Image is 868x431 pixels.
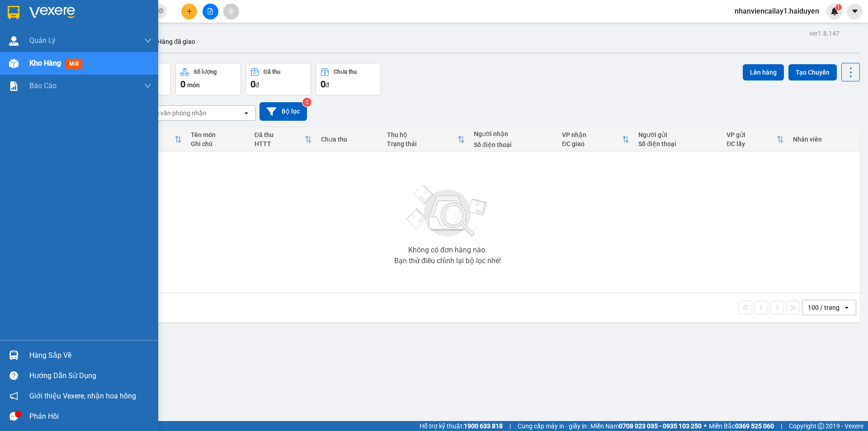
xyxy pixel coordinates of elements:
[321,136,378,143] div: Chưa thu
[9,412,18,421] span: message
[186,8,193,14] span: plus
[743,64,784,81] button: Lên hàng
[334,69,357,75] div: Chưa thu
[255,140,305,147] div: HTTT
[402,180,493,243] img: svg+xml;base64,PHN2ZyBjbGFzcz0ibGlzdC1wbHVnX19zdmciIHhtbG5zPSJodHRwOi8vd3d3LnczLm9yZy8yMDAwL3N2Zy...
[29,80,57,91] span: Báo cáo
[387,131,458,138] div: Thu hộ
[321,79,325,90] span: 0
[29,390,136,402] span: Giới thiệu Vexere, nhận hoa hồng
[420,421,503,431] span: Hỗ trợ kỹ thuật:
[387,140,458,147] div: Trạng thái
[557,128,634,152] th: Toggle SortBy
[562,131,622,138] div: VP nhận
[9,36,19,46] img: warehouse-icon
[735,422,774,430] strong: 0369 525 060
[727,5,826,17] span: nhanviencailay1.haiduyen
[223,4,239,19] button: aim
[150,31,203,52] button: Hàng đã giao
[704,424,707,428] span: ⚪️
[847,4,863,19] button: caret-down
[180,79,185,90] span: 0
[255,131,305,138] div: Đã thu
[518,421,588,431] span: Cung cấp máy in - giấy in:
[175,63,241,95] button: Số lượng0món
[191,140,245,147] div: Ghi chú
[835,4,842,10] sup: 1
[66,59,82,69] span: mới
[638,140,717,147] div: Số điện thoại
[29,59,61,67] span: Kho hàng
[394,257,501,265] div: Bạn thử điều chỉnh lại bộ lọc nhé!
[808,303,840,312] div: 100 / trang
[29,410,151,423] div: Phản hồi
[158,8,164,14] span: close-circle
[726,131,777,138] div: VP gửi
[316,63,381,95] button: Chưa thu0đ
[325,81,329,89] span: đ
[619,422,702,430] strong: 0708 023 035 - 0935 103 250
[709,421,774,431] span: Miền Bắc
[158,7,164,16] span: close-circle
[181,4,197,19] button: plus
[788,64,837,81] button: Tạo Chuyến
[9,59,19,68] img: warehouse-icon
[781,421,782,431] span: |
[193,69,217,75] div: Số lượng
[9,81,19,91] img: solution-icon
[474,130,553,137] div: Người nhận
[29,349,151,362] div: Hàng sắp về
[722,128,788,152] th: Toggle SortBy
[250,128,316,152] th: Toggle SortBy
[250,79,255,90] span: 0
[408,246,487,254] div: Không có đơn hàng nào.
[793,136,855,143] div: Nhân viên
[264,69,280,75] div: Đã thu
[144,37,151,44] span: down
[726,140,777,147] div: ĐC lấy
[509,421,511,431] span: |
[245,63,311,95] button: Đã thu0đ
[843,304,850,311] svg: open
[562,140,622,147] div: ĐC giao
[830,7,839,15] img: icon-new-feature
[259,102,307,121] button: Bộ lọc
[638,131,717,138] div: Người gửi
[207,8,213,14] span: file-add
[8,6,19,19] img: logo-vxr
[382,128,469,152] th: Toggle SortBy
[809,28,840,38] div: ver 1.8.147
[590,421,702,431] span: Miền Nam
[191,131,245,138] div: Tên món
[474,141,553,148] div: Số điện thoại
[144,109,207,118] div: Chọn văn phòng nhận
[818,423,824,429] span: copyright
[144,82,151,90] span: down
[29,369,151,383] div: Hướng dẫn sử dụng
[851,7,859,15] span: caret-down
[9,350,19,360] img: warehouse-icon
[187,81,200,89] span: món
[29,35,56,46] span: Quản Lý
[255,81,259,89] span: đ
[837,4,840,10] span: 1
[228,8,234,14] span: aim
[9,392,18,400] span: notification
[9,371,18,380] span: question-circle
[302,98,311,107] sup: 2
[243,109,250,117] svg: open
[464,422,503,430] strong: 1900 633 818
[203,4,218,19] button: file-add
